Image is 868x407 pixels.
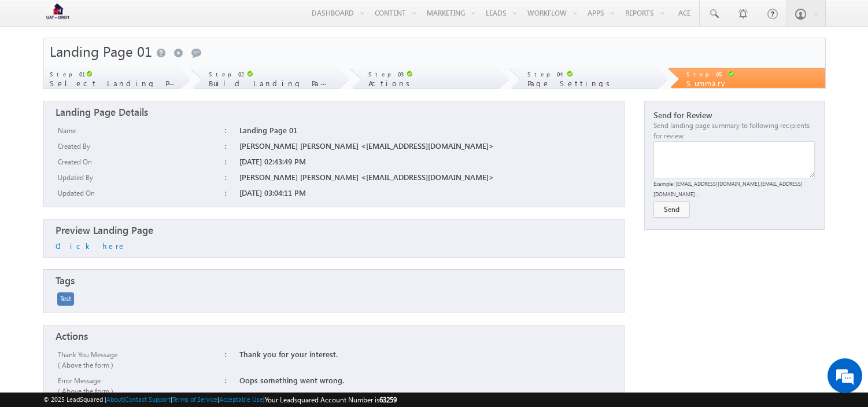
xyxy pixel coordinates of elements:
td: [DATE] 03:04:11 PM [237,185,612,201]
td: : [223,170,237,185]
a: Acceptable Use [219,395,263,403]
a: Click here [56,241,126,251]
span: Actions [368,78,414,88]
span: Summary [686,78,728,88]
div: Example: [EMAIL_ADDRESS][DOMAIN_NAME],[EMAIL_ADDRESS][DOMAIN_NAME]... [653,178,815,199]
div: Send landing page summary to following recipients for review [653,120,815,141]
span: © 2025 LeadSquared | | | | | [43,394,397,405]
span: Build Landing Page [209,78,335,88]
span: Step 03 [368,71,404,78]
td: : [223,138,237,154]
td: : [223,123,237,138]
p: Landing Page Details [56,107,612,118]
td: Updated On [56,185,223,201]
td: [PERSON_NAME] [PERSON_NAME] <[EMAIL_ADDRESS][DOMAIN_NAME]> [237,138,612,154]
td: [DATE] 02:43:49 PM [237,154,612,170]
div: Send for Review [653,110,815,120]
span: 63259 [379,395,397,404]
td: Thank You Message ( Above the form ) [56,347,223,373]
td: : [223,347,237,373]
td: [PERSON_NAME] [PERSON_NAME] <[EMAIL_ADDRESS][DOMAIN_NAME]> [237,170,612,185]
td: : [223,373,237,399]
span: Step 04 [527,71,564,78]
span: Your Leadsquared Account Number is [265,395,397,404]
td: Created By [56,138,223,154]
p: Actions [56,331,612,342]
td: : [223,154,237,170]
td: Thank you for your interest. [237,347,612,373]
span: Page Settings [527,78,614,88]
p: Tags [56,276,612,286]
span: Select Landing Page Template [50,78,249,88]
td: Name [56,123,223,138]
span: Step 01 [50,71,83,78]
span: Step 05 [686,71,725,78]
span: Step 02 [209,71,244,78]
img: Custom Logo [43,3,72,23]
button: Send [653,201,690,218]
a: About [106,395,123,403]
td: : [223,185,237,201]
a: Terms of Service [172,395,217,403]
td: Landing Page 01 [237,123,612,138]
td: Oops something went wrong. [237,373,612,399]
p: Preview Landing Page [56,225,612,236]
td: Error Message ( Above the form ) [56,373,223,399]
a: Contact Support [125,395,171,403]
td: Created On [56,154,223,170]
td: Updated By [56,170,223,185]
span: Test [60,294,71,303]
div: Landing Page 01 [44,38,825,65]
